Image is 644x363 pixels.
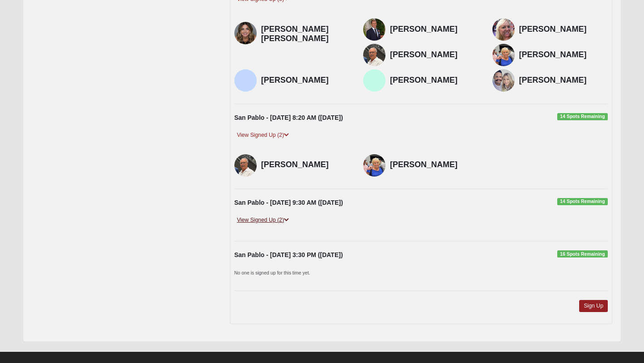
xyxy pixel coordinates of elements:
h4: [PERSON_NAME] [261,76,350,85]
h4: [PERSON_NAME] [390,50,479,60]
h4: [PERSON_NAME] [390,160,479,170]
h4: [PERSON_NAME] [390,76,479,85]
img: Anne Tracy [492,44,515,66]
img: Anne Tracy [363,154,386,177]
span: 16 Spots Remaining [557,250,608,257]
a: View Signed Up (2) [234,215,292,225]
strong: San Pablo - [DATE] 9:30 AM ([DATE]) [234,199,343,206]
img: Carrie Fox Vincent [234,22,257,44]
h4: [PERSON_NAME] [519,76,608,85]
a: View Signed Up (2) [234,131,292,140]
img: Hope Gunn [363,69,386,92]
img: Don Tracy [234,154,257,177]
h4: [PERSON_NAME] [PERSON_NAME] [261,25,350,44]
img: Don Tracy [363,44,386,66]
small: No one is signed up for this time yet. [234,270,310,275]
h4: [PERSON_NAME] [519,25,608,34]
strong: San Pablo - [DATE] 8:20 AM ([DATE]) [234,114,343,121]
h4: [PERSON_NAME] [261,160,350,170]
img: Alex Gonzalez [492,69,515,92]
img: Emily Meza [492,18,515,41]
img: Robin Witherite [234,69,257,92]
a: Sign Up [579,300,608,312]
span: 14 Spots Remaining [557,198,608,205]
h4: [PERSON_NAME] [390,25,479,34]
h4: [PERSON_NAME] [519,50,608,60]
strong: San Pablo - [DATE] 3:30 PM ([DATE]) [234,251,343,258]
span: 14 Spots Remaining [557,113,608,120]
img: Tyler Vincent [363,18,386,41]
